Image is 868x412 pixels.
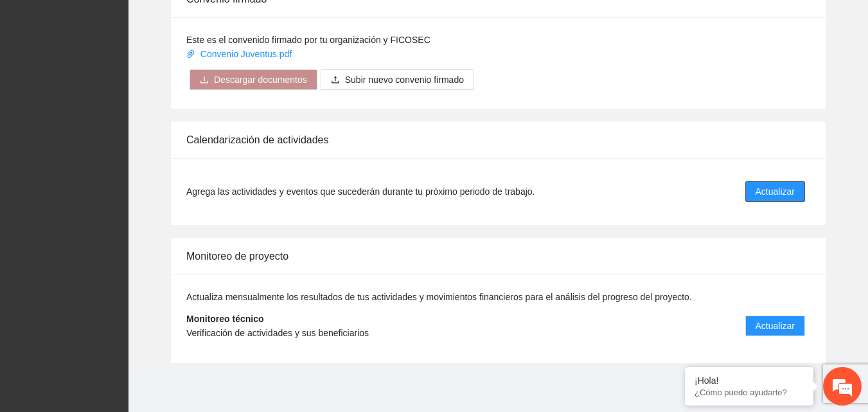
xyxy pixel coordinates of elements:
[186,314,264,324] strong: Monitoreo técnico
[321,75,474,85] span: uploadSubir nuevo convenio firmado
[331,75,340,85] span: upload
[186,328,369,338] span: Verificación de actividades y sus beneficiarios
[186,49,195,58] span: paper-clip
[186,292,692,302] span: Actualiza mensualmente los resultados de tus actividades y movimientos financieros para el anális...
[186,184,535,199] span: Agrega las actividades y eventos que sucederán durante tu próximo periodo de trabajo.
[756,184,795,199] span: Actualizar
[67,66,216,82] div: Chatee con nosotros ahora
[345,73,464,87] span: Subir nuevo convenio firmado
[186,121,810,158] div: Calendarización de actividades
[321,69,474,90] button: uploadSubir nuevo convenio firmado
[75,134,177,264] span: Estamos en línea.
[200,75,209,85] span: download
[695,375,804,386] div: ¡Hola!
[695,388,804,397] p: ¿Cómo puedo ayudarte?
[190,69,317,90] button: downloadDescargar documentos
[186,49,294,59] a: Convenio Juventus.pdf
[756,319,795,333] span: Actualizar
[214,73,307,87] span: Descargar documentos
[186,238,810,274] div: Monitoreo de proyecto
[745,316,805,336] button: Actualizar
[745,181,805,202] button: Actualizar
[6,275,245,320] textarea: Escriba su mensaje y pulse “Intro”
[186,35,430,45] span: Este es el convenido firmado por tu organización y FICOSEC
[211,6,242,37] div: Minimizar ventana de chat en vivo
